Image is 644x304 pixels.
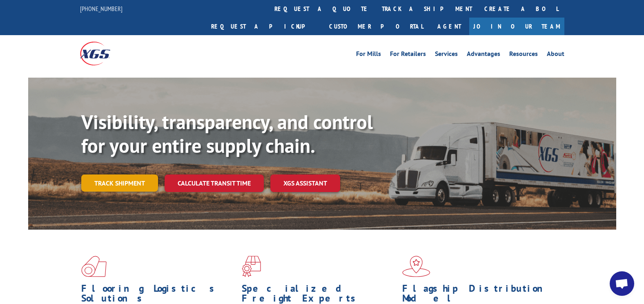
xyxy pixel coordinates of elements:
[402,256,430,277] img: xgs-icon-flagship-distribution-model-red
[323,18,429,35] a: Customer Portal
[467,51,500,60] a: Advantages
[469,18,564,35] a: Join Our Team
[356,51,381,60] a: For Mills
[435,51,458,60] a: Services
[509,51,538,60] a: Resources
[390,51,426,60] a: For Retailers
[610,271,634,296] div: Open chat
[165,174,264,192] a: Calculate transit time
[270,174,340,192] a: XGS ASSISTANT
[205,18,323,35] a: Request a pickup
[242,256,261,277] img: xgs-icon-focused-on-flooring-red
[80,4,123,13] a: [PHONE_NUMBER]
[81,256,107,277] img: xgs-icon-total-supply-chain-intelligence-red
[429,18,469,35] a: Agent
[547,51,564,60] a: About
[81,174,158,192] a: Track shipment
[81,109,373,158] b: Visibility, transparency, and control for your entire supply chain.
